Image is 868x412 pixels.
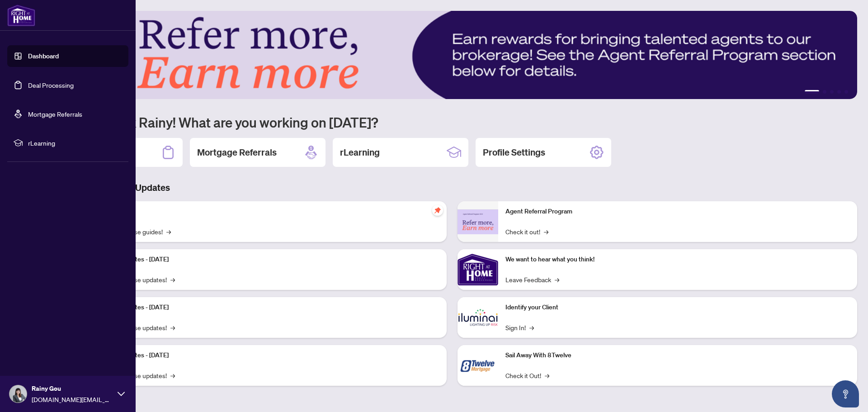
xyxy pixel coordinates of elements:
[95,303,439,313] p: Platform Updates - [DATE]
[483,146,545,159] h2: Profile Settings
[340,146,380,159] h2: rLearning
[505,350,850,360] p: Sail Away With 8Twelve
[832,380,859,407] button: Open asap
[7,5,35,26] img: logo
[837,90,841,94] button: 4
[555,275,559,284] span: →
[544,227,548,237] span: →
[458,209,498,234] img: Agent Referral Program
[32,384,113,393] span: Rainy Gou
[95,255,439,265] p: Platform Updates - [DATE]
[197,146,277,159] h2: Mortgage Referrals
[505,303,850,313] p: Identify your Client
[505,207,850,217] p: Agent Referral Program
[170,370,175,380] span: →
[805,90,819,94] button: 1
[505,255,850,265] p: We want to hear what you think!
[844,90,848,94] button: 5
[505,322,534,332] a: Sign In!→
[170,322,175,332] span: →
[458,297,498,338] img: Identify your Client
[170,275,175,284] span: →
[47,181,857,194] h3: Brokerage & Industry Updates
[47,114,857,131] h1: Welcome back Rainy! What are you working on [DATE]?
[458,249,498,290] img: We want to hear what you think!
[505,227,548,237] a: Check it out!→
[28,52,59,60] a: Dashboard
[166,227,171,237] span: →
[830,90,834,94] button: 3
[47,11,857,99] img: Slide 0
[458,345,498,386] img: Sail Away With 8Twelve
[28,110,82,118] a: Mortgage Referrals
[505,275,559,284] a: Leave Feedback→
[545,370,549,380] span: →
[432,205,443,216] span: pushpin
[529,322,534,332] span: →
[823,90,826,94] button: 2
[28,138,122,148] span: rLearning
[9,385,27,403] img: Profile Icon
[505,370,549,380] a: Check it Out!→
[95,350,439,360] p: Platform Updates - [DATE]
[32,394,113,404] span: [DOMAIN_NAME][EMAIL_ADDRESS][DOMAIN_NAME]
[28,81,74,89] a: Deal Processing
[95,207,439,217] p: Self-Help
